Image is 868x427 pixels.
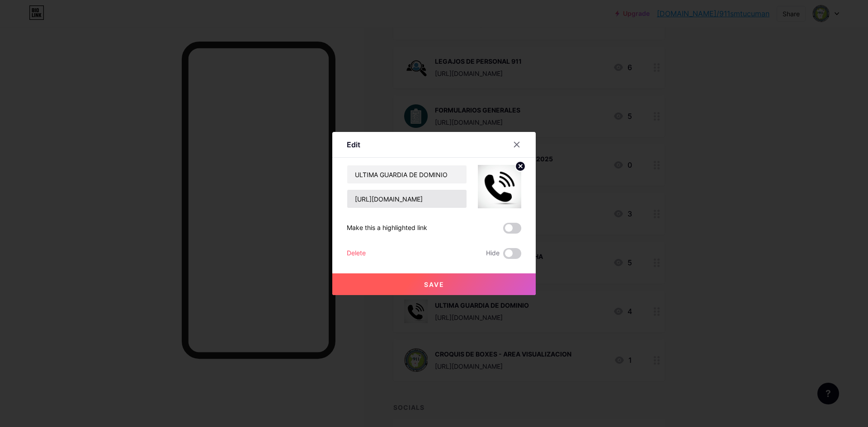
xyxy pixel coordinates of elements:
span: Save [424,281,444,288]
div: Delete [347,248,366,259]
div: Edit [347,139,360,150]
input: Title [347,165,467,183]
img: link_thumbnail [478,165,521,208]
div: Make this a highlighted link [347,223,427,234]
input: URL [347,190,467,208]
button: Save [332,273,536,295]
span: Hide [486,248,500,259]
